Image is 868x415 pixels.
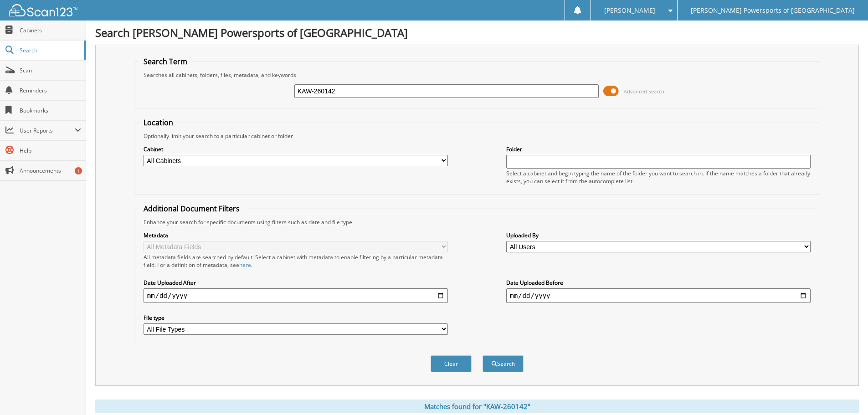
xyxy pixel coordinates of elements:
span: Help [20,147,81,154]
span: [PERSON_NAME] Powersports of [GEOGRAPHIC_DATA] [691,8,855,13]
span: Reminders [20,87,81,94]
label: Metadata [144,231,448,239]
button: Clear [431,355,472,372]
span: User Reports [20,127,75,134]
div: All metadata fields are searched by default. Select a cabinet with metadata to enable filtering b... [144,253,448,269]
label: Date Uploaded After [144,279,448,287]
div: Optionally limit your search to a particular cabinet or folder [139,132,815,140]
div: Enhance your search for specific documents using filters such as date and file type. [139,218,815,226]
legend: Search Term [139,56,192,67]
span: Bookmarks [20,107,81,114]
button: Search [483,355,524,372]
span: Cabinets [20,26,81,34]
div: Matches found for "KAW-260142" [95,400,859,413]
h1: Search [PERSON_NAME] Powersports of [GEOGRAPHIC_DATA] [95,25,859,40]
label: Folder [506,145,811,153]
input: start [144,288,448,303]
label: File type [144,314,448,322]
div: 1 [75,167,82,174]
a: here [239,261,251,269]
legend: Additional Document Filters [139,204,244,214]
div: Searches all cabinets, folders, files, metadata, and keywords [139,71,815,79]
span: Scan [20,67,81,74]
input: end [506,288,811,303]
span: Search [20,46,80,54]
label: Date Uploaded Before [506,279,811,287]
span: [PERSON_NAME] [604,8,655,13]
div: Select a cabinet and begin typing the name of the folder you want to search in. If the name match... [506,169,811,185]
label: Cabinet [144,145,448,153]
legend: Location [139,118,178,128]
span: Advanced Search [624,88,664,95]
img: scan123-logo-white.svg [9,4,77,16]
label: Uploaded By [506,231,811,239]
span: Announcements [20,167,81,174]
